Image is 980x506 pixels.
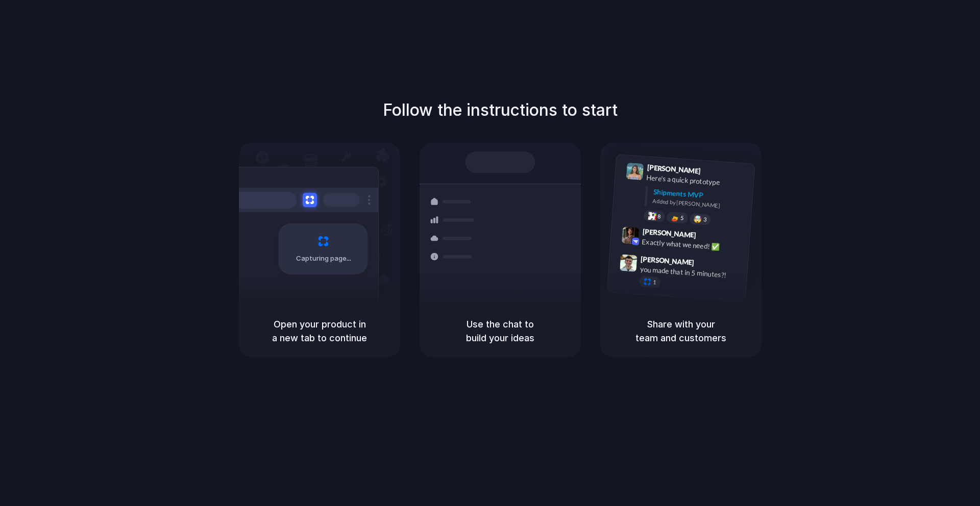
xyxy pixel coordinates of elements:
[653,280,656,285] span: 1
[703,217,707,222] span: 3
[251,317,388,345] h5: Open your product in a new tab to continue
[383,98,618,122] h1: Follow the instructions to start
[640,264,742,282] div: you made that in 5 minutes?!
[641,254,695,268] span: [PERSON_NAME]
[653,187,747,204] div: Shipments MVP
[694,216,702,223] div: 🤯
[642,237,744,254] div: Exactly what we need! ✅
[646,172,748,190] div: Here's a quick prototype
[296,254,353,264] span: Capturing page
[697,259,718,271] span: 9:47 AM
[680,215,684,221] span: 5
[699,231,720,243] span: 9:42 AM
[647,162,701,176] span: [PERSON_NAME]
[642,226,696,241] span: [PERSON_NAME]
[704,167,725,179] span: 9:41 AM
[612,317,749,345] h5: Share with your team and customers
[432,317,569,345] h5: Use the chat to build your ideas
[657,214,661,219] span: 8
[652,197,746,212] div: Added by [PERSON_NAME]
